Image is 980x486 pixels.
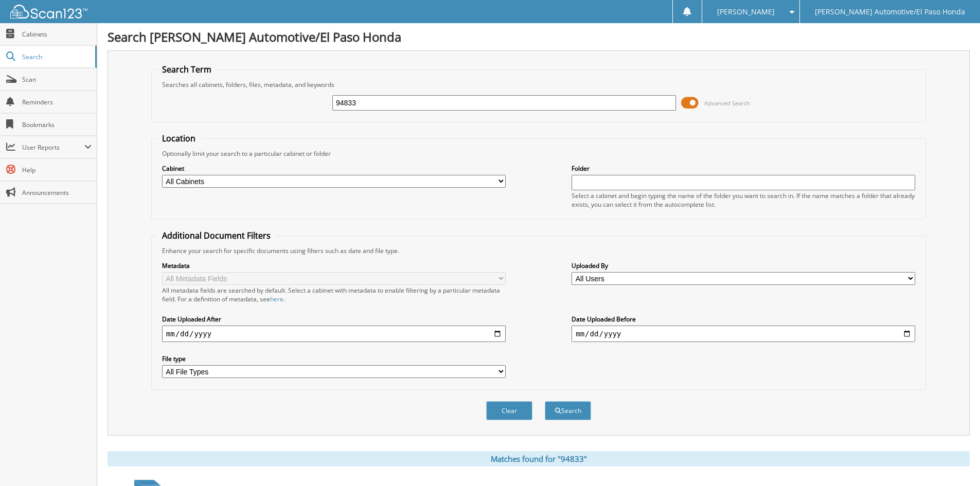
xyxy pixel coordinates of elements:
button: Search [545,401,591,420]
span: Announcements [22,188,92,197]
a: here [270,295,283,303]
div: Searches all cabinets, folders, files, metadata, and keywords [157,80,920,89]
label: Folder [572,164,915,173]
input: end [572,326,915,342]
label: Metadata [162,261,506,270]
div: Enhance your search for specific documents using filters such as date and file type. [157,246,920,255]
label: Cabinet [162,164,506,173]
span: Reminders [22,98,92,106]
legend: Additional Document Filters [157,230,276,241]
span: [PERSON_NAME] Automotive/El Paso Honda [815,9,965,15]
span: Bookmarks [22,120,92,129]
label: Uploaded By [572,261,915,270]
legend: Search Term [157,64,217,75]
input: start [162,326,506,342]
h1: Search [PERSON_NAME] Automotive/El Paso Honda [108,28,970,45]
label: Date Uploaded Before [572,315,915,323]
label: Date Uploaded After [162,315,506,323]
span: Cabinets [22,30,92,39]
span: [PERSON_NAME] [717,9,775,15]
span: Scan [22,75,92,84]
legend: Location [157,133,201,144]
div: All metadata fields are searched by default. Select a cabinet with metadata to enable filtering b... [162,286,506,303]
button: Clear [486,401,532,420]
img: scan123-logo-white.svg [10,5,87,19]
div: Select a cabinet and begin typing the name of the folder you want to search in. If the name match... [572,191,915,209]
span: Search [22,52,90,61]
label: File type [162,354,506,363]
div: Optionally limit your search to a particular cabinet or folder [157,149,920,158]
span: Advanced Search [704,99,750,107]
div: Matches found for "94833" [108,451,970,466]
span: Help [22,166,92,174]
span: User Reports [22,143,84,152]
